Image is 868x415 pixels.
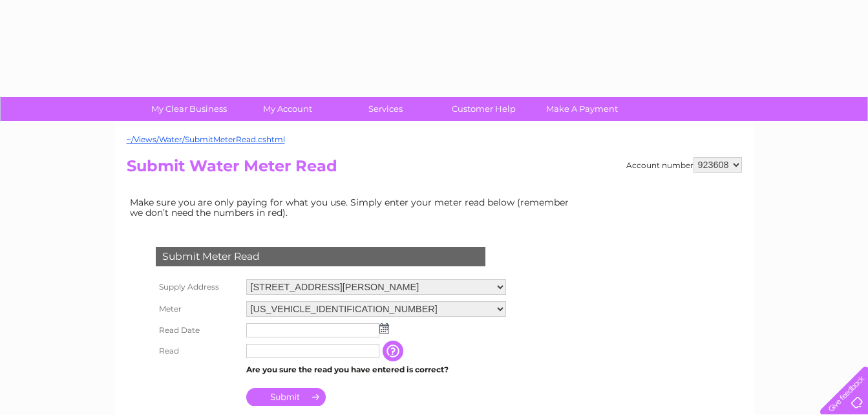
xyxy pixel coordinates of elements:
[153,276,243,298] th: Supply Address
[127,157,742,182] h2: Submit Water Meter Read
[127,134,285,144] a: ~/Views/Water/SubmitMeterRead.cshtml
[136,97,242,121] a: My Clear Business
[430,97,537,121] a: Customer Help
[529,97,635,121] a: Make A Payment
[127,194,579,221] td: Make sure you are only paying for what you use. Simply enter your meter read below (remember we d...
[156,247,485,266] div: Submit Meter Read
[332,97,439,121] a: Services
[234,97,341,121] a: My Account
[626,157,742,173] div: Account number
[379,323,389,334] img: ...
[153,298,243,320] th: Meter
[153,341,243,361] th: Read
[383,341,406,361] input: Information
[243,361,509,378] td: Are you sure the read you have entered is correct?
[246,388,326,406] input: Submit
[153,320,243,341] th: Read Date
